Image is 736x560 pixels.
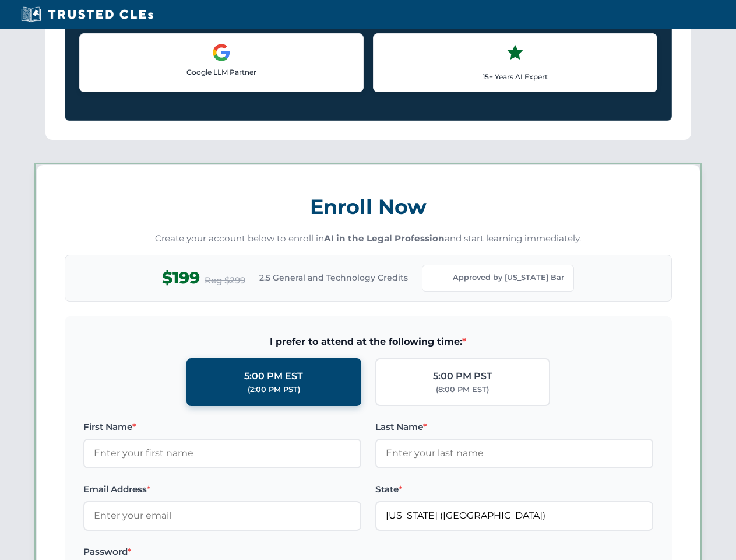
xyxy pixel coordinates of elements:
[83,334,653,349] span: I prefer to attend at the following time:
[375,482,653,496] label: State
[324,233,445,244] strong: AI in the Legal Profession
[375,501,653,530] input: Florida (FL)
[17,6,157,23] img: Trusted CLEs
[375,439,653,468] input: Enter your last name
[83,501,361,530] input: Enter your email
[259,271,408,284] span: 2.5 General and Technology Credits
[83,420,361,434] label: First Name
[212,43,231,62] img: Google
[205,274,245,288] span: Reg $299
[83,482,361,496] label: Email Address
[375,420,653,434] label: Last Name
[162,265,200,291] span: $199
[436,384,489,395] div: (8:00 PM EST)
[83,439,361,468] input: Enter your first name
[244,369,303,384] div: 5:00 PM EST
[383,71,647,82] p: 15+ Years AI Expert
[83,545,361,559] label: Password
[433,369,492,384] div: 5:00 PM PST
[65,188,672,225] h3: Enroll Now
[89,66,354,78] p: Google LLM Partner
[432,270,448,286] img: Florida Bar
[65,232,672,246] p: Create your account below to enroll in and start learning immediately.
[248,384,300,395] div: (2:00 PM PST)
[453,272,564,283] span: Approved by [US_STATE] Bar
